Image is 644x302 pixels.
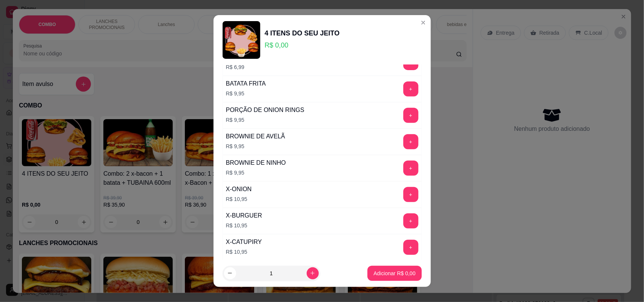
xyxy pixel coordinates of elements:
[403,240,418,255] button: add
[307,267,319,279] button: increase-product-quantity
[403,134,418,149] button: add
[367,266,421,281] button: Adicionar R$ 0,00
[226,132,285,141] div: BROWNIE DE AVELÃ
[226,116,304,124] p: R$ 9,95
[226,238,262,247] div: X-CATUPIRY
[403,187,418,202] button: add
[226,79,266,88] div: BATATA FRITA
[226,248,262,256] p: R$ 10,95
[224,267,236,279] button: decrease-product-quantity
[403,161,418,176] button: add
[226,169,286,176] p: R$ 9,95
[403,108,418,123] button: add
[226,143,285,150] p: R$ 9,95
[226,195,252,203] p: R$ 10,95
[403,213,418,228] button: add
[226,63,264,71] p: R$ 6,99
[265,40,340,51] p: R$ 0,00
[226,158,286,167] div: BROWNIE DE NINHO
[223,21,260,59] img: product-image
[265,28,340,38] div: 4 ITENS DO SEU JEITO
[226,106,304,115] div: PORÇÃO DE ONION RINGS
[226,90,266,97] p: R$ 9,95
[226,211,262,220] div: X-BURGUER
[417,17,429,29] button: Close
[373,270,415,277] p: Adicionar R$ 0,00
[226,222,262,229] p: R$ 10,95
[226,185,252,194] div: X-ONION
[403,81,418,97] button: add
